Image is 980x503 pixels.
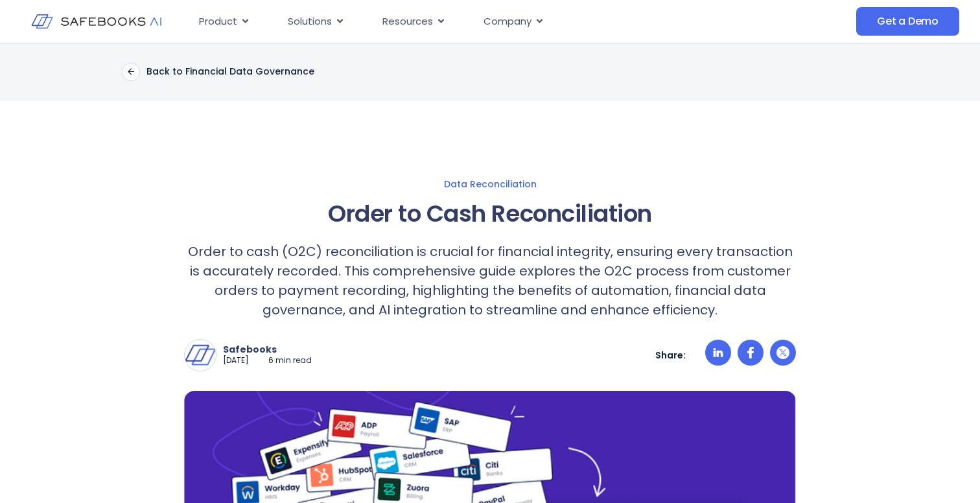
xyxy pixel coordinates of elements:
[146,65,314,77] p: Back to Financial Data Governance
[856,7,959,36] a: Get a Demo
[184,242,796,320] p: Order to cash (O2C) reconciliation is crucial for financial integrity, ensuring every transaction...
[382,14,433,29] span: Resources
[189,9,746,34] div: Menu Toggle
[189,9,746,34] nav: Menu
[223,344,312,355] p: Safebooks
[484,14,531,29] span: Company
[184,196,796,231] h1: Order to Cash Reconciliation
[268,355,312,366] p: 6 min read
[655,349,686,361] p: Share:
[288,14,332,29] span: Solutions
[877,15,939,28] span: Get a Demo
[185,340,216,371] img: Safebooks
[199,14,237,29] span: Product
[57,178,923,190] a: Data Reconciliation
[122,63,314,81] a: Back to Financial Data Governance
[223,355,249,366] p: [DATE]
